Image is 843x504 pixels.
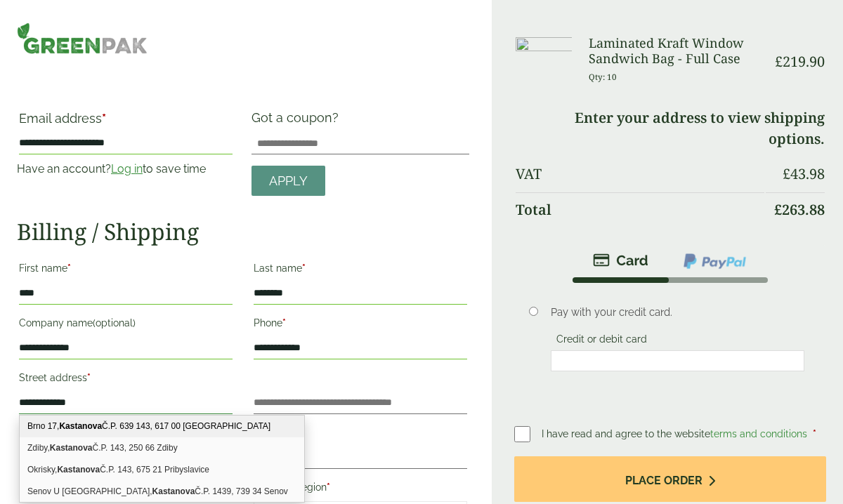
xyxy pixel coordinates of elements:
label: Last name [254,258,467,282]
abbr: required [87,372,91,383]
th: VAT [516,157,764,191]
abbr: required [67,263,71,274]
bdi: 219.90 [775,52,825,71]
label: First name [19,258,233,282]
label: Phone [254,313,467,337]
td: Enter your address to view shipping options. [516,101,825,156]
small: Qty: 10 [589,72,617,82]
bdi: 263.88 [774,200,825,219]
bdi: 43.98 [783,164,825,183]
button: Place order [514,456,826,502]
abbr: required [813,428,816,439]
p: Pay with your credit card. [551,305,805,320]
span: (optional) [93,317,136,329]
abbr: required [302,263,306,274]
div: Senov U Ostravy, Kastanova Č.P. 1439, 739 34 Senov [20,481,304,502]
label: Country/Region [254,477,467,501]
b: Kastanova [152,486,195,496]
label: Got a coupon? [251,110,344,132]
span: £ [783,164,790,183]
a: Apply [251,166,325,196]
label: Credit or debit card [551,333,653,349]
div: Zdiby, Kastanova Č.P. 143, 250 66 Zdiby [20,437,304,459]
h3: Laminated Kraft Window Sandwich Bag - Full Case [589,36,765,66]
label: Postcode [254,423,467,446]
span: £ [775,52,783,71]
h2: Billing / Shipping [17,218,469,245]
a: terms and conditions [710,428,807,439]
div: Brno 17, Kastanova Č.P. 639 143, 617 00 Brno [20,416,304,437]
abbr: required [102,111,106,126]
div: Okrisky, Kastanova Č.P. 143, 675 21 Pribyslavice [20,459,304,481]
span: I have read and agree to the website [542,428,810,439]
span: Apply [269,173,308,189]
a: Log in [111,162,143,175]
abbr: required [282,317,286,329]
label: Company name [19,313,233,337]
th: Total [516,192,764,227]
iframe: Secure card payment input frame [555,354,801,367]
img: ppcp-gateway.png [682,252,747,270]
img: GreenPak Supplies [17,22,148,54]
label: Email address [19,112,233,132]
abbr: required [327,482,330,493]
span: £ [774,200,782,219]
b: Kastanova [57,465,100,475]
label: Street address [19,368,233,392]
b: Kastanova [59,421,102,431]
b: Kastanova [50,443,93,453]
p: Have an account? to save time [17,161,235,178]
img: stripe.png [593,252,648,269]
